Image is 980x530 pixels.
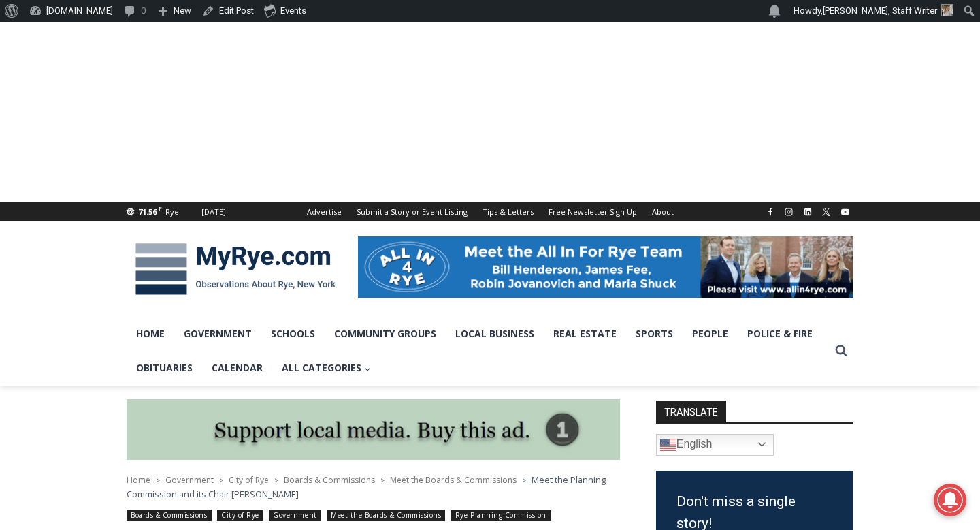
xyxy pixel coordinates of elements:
a: Instagram [781,204,797,220]
a: Government [269,510,321,521]
a: Home [127,317,174,351]
nav: Secondary Navigation [299,202,681,221]
a: Boards & Commissions [127,510,212,521]
a: Tips & Letters [475,202,541,221]
a: Calendar [202,351,272,385]
a: Boards & Commissions [284,474,375,486]
a: Facebook [762,204,779,220]
a: Free Newsletter Sign Up [541,202,644,221]
span: > [156,476,160,485]
a: English [656,434,774,456]
a: Community Groups [325,317,446,351]
a: Home [127,474,150,486]
a: People [683,317,738,351]
div: Rye [165,206,179,218]
a: Rye Planning Commission [451,510,551,521]
span: > [522,476,526,485]
span: > [274,476,278,485]
a: All Categories [272,351,380,385]
strong: TRANSLATE [656,401,726,422]
a: Schools [261,317,325,351]
a: Meet the Boards & Commissions [390,474,517,486]
a: Government [174,317,261,351]
span: [PERSON_NAME], Staff Writer [823,5,937,16]
img: MyRye.com [127,234,344,305]
span: All Categories [282,360,371,375]
a: Advertise [299,202,349,221]
img: support local media, buy this ad [127,399,620,461]
nav: Primary Navigation [127,317,829,386]
img: (PHOTO: MyRye.com Summer 2023 intern Beatrice Larzul.) [941,4,953,16]
span: F [159,204,162,212]
a: City of Rye [229,474,269,486]
a: Police & Fire [738,317,822,351]
a: Government [165,474,214,486]
a: Sports [626,317,683,351]
nav: Breadcrumbs [127,473,620,501]
button: View Search Form [829,339,853,363]
a: Meet the Boards & Commissions [327,510,445,521]
img: en [660,437,676,453]
img: All in for Rye [358,236,853,298]
a: YouTube [837,204,853,220]
span: > [380,476,385,485]
span: 71.56 [138,206,157,217]
a: City of Rye [217,510,263,521]
a: About [644,202,681,221]
span: > [219,476,223,485]
div: [DATE] [201,206,226,218]
span: Meet the Planning Commission and its Chair [PERSON_NAME] [127,473,606,499]
a: Submit a Story or Event Listing [349,202,475,221]
a: Linkedin [800,204,816,220]
a: Obituaries [127,351,202,385]
a: Local Business [446,317,544,351]
a: Real Estate [544,317,626,351]
a: X [818,204,834,220]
